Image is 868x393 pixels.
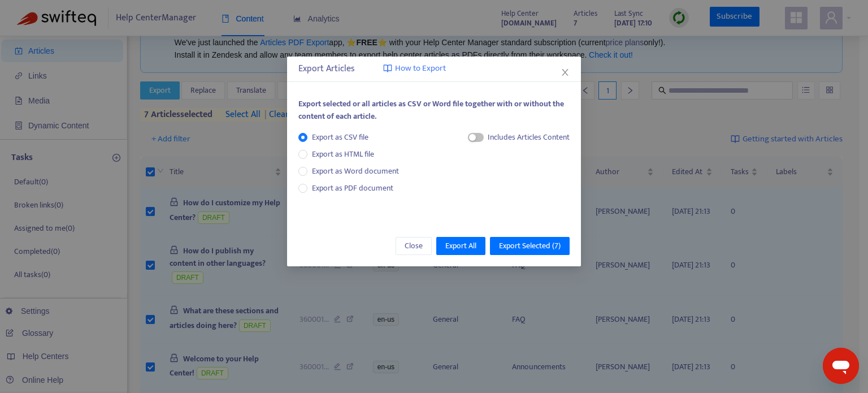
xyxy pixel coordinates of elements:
span: Export as Word document [307,165,403,178]
div: Includes Articles Content [488,131,570,144]
span: Close [405,240,423,252]
button: Export Selected (7) [490,237,570,255]
span: Export as PDF document [312,182,393,195]
div: Export Articles [298,62,570,76]
span: Export Selected ( 7 ) [499,240,561,252]
span: How to Export [395,62,446,75]
button: Close [559,66,571,79]
span: close [561,68,570,77]
img: image-link [383,64,392,73]
span: Export as CSV file [307,131,373,144]
a: How to Export [383,62,446,75]
button: Export All [436,237,485,255]
button: Close [396,237,432,255]
span: Export All [445,240,476,252]
span: Export as HTML file [307,148,379,161]
span: Export selected or all articles as CSV or Word file together with or without the content of each ... [298,97,564,123]
iframe: Button to launch messaging window [823,348,859,384]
